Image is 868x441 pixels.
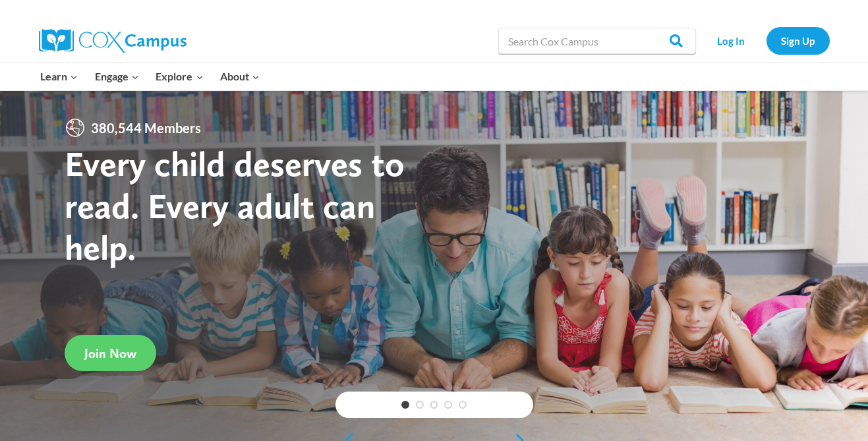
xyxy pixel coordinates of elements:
a: 5 [459,401,467,409]
span: Explore [156,68,203,85]
span: Engage [95,68,139,85]
nav: Secondary Navigation [703,27,830,54]
nav: Primary Navigation [32,63,268,90]
img: Cox Campus [39,29,187,53]
a: Join Now [65,335,156,371]
span: 380,544 Members [86,117,206,138]
a: 3 [430,401,438,409]
a: 4 [444,401,452,409]
input: Search Cox Campus [498,28,696,54]
span: About [220,68,260,85]
a: 1 [401,401,409,409]
a: Sign Up [767,27,830,54]
a: Log In [703,27,760,54]
span: Learn [40,68,78,85]
span: Join Now [84,345,136,361]
strong: Every child deserves to read. Every adult can help. [65,142,405,268]
a: 2 [416,401,424,409]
